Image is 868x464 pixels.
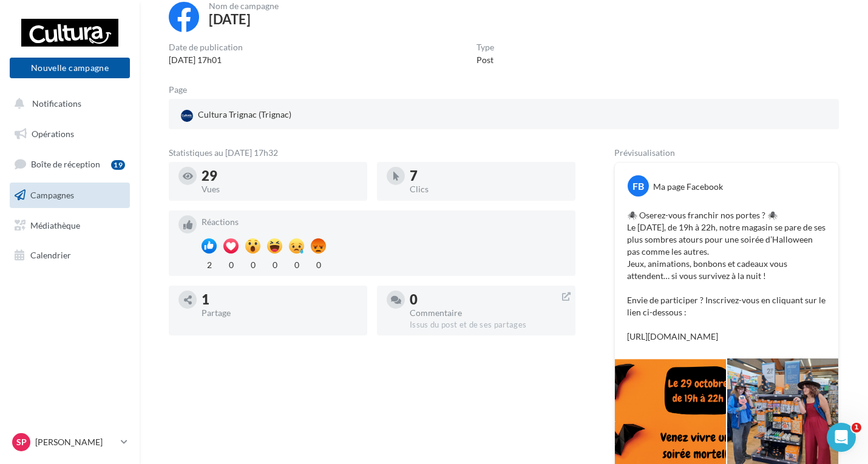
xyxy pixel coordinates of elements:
div: 19 [111,160,125,170]
p: 🕷️ Oserez-vous franchir nos portes ? 🕷️ Le [DATE], de 19h à 22h, notre magasin se pare de ses plu... [627,209,826,343]
button: Notifications [7,91,127,116]
div: Statistiques au [DATE] 17h32 [169,149,575,157]
span: Médiathèque [30,220,80,230]
div: 0 [223,257,239,271]
a: Boîte de réception19 [7,151,132,177]
div: [DATE] [209,13,251,26]
div: 0 [410,293,566,306]
div: 0 [311,257,326,271]
a: Opérations [7,121,132,147]
div: Clics [410,185,566,193]
div: 29 [202,169,358,183]
a: Sp [PERSON_NAME] [10,431,130,454]
span: Sp [16,436,27,448]
div: 0 [289,257,304,271]
a: Cultura Trignac (Trignac) [178,106,395,124]
div: Type [476,43,494,52]
div: Issus du post et de ses partages [410,320,566,331]
div: FB [628,175,649,197]
p: [PERSON_NAME] [35,436,116,448]
div: Vues [202,185,358,193]
div: Cultura Trignac (Trignac) [178,106,294,124]
div: [DATE] 17h01 [169,54,243,66]
div: Prévisualisation [614,149,839,157]
button: Nouvelle campagne [10,58,130,78]
div: Date de publication [169,43,243,52]
div: 2 [202,257,217,271]
span: Opérations [32,129,74,139]
div: 0 [245,257,260,271]
div: Partage [202,309,358,317]
div: 0 [267,257,282,271]
div: 1 [202,293,358,306]
div: 7 [410,169,566,183]
span: Calendrier [30,250,71,260]
span: 1 [852,423,861,432]
a: Calendrier [7,243,132,268]
div: Nom de campagne [209,2,279,10]
div: Ma page Facebook [653,181,723,193]
span: Boîte de réception [31,159,100,169]
span: Campagnes [30,190,74,200]
div: Commentaire [410,309,566,317]
a: Médiathèque [7,213,132,238]
div: Post [476,54,494,66]
div: Page [169,86,197,94]
iframe: Intercom live chat [827,423,856,452]
div: Réactions [202,218,566,226]
a: Campagnes [7,183,132,208]
span: Notifications [32,98,81,109]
